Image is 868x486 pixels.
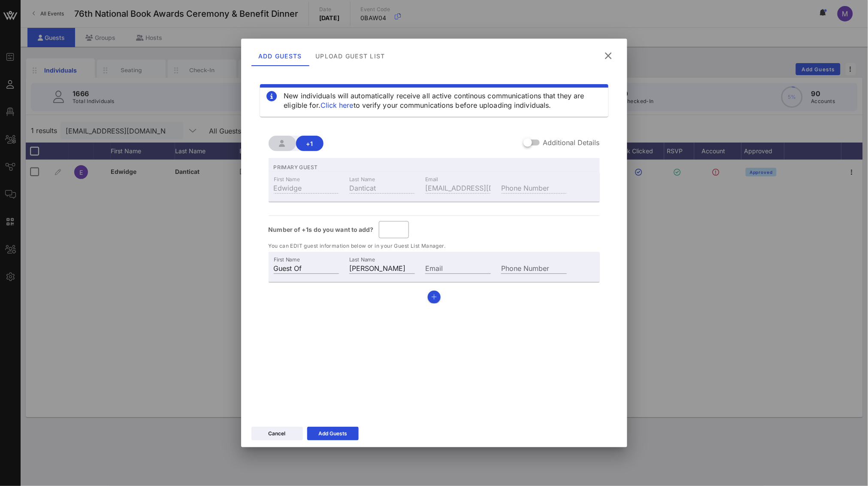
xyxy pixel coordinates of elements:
div: Upload Guest List [308,46,392,66]
label: Email [425,176,439,182]
span: Number of +1s do you want to add? [269,225,374,234]
div: Add Guests [251,46,309,66]
div: New individuals will automatically receive all active continous communications that they are elig... [284,91,602,110]
label: Last Name [349,176,375,182]
a: Click here [321,101,354,109]
p: PRIMARY GUEST [269,158,600,172]
button: Cancel [251,427,303,440]
button: Add Guests [307,427,359,440]
span: +1 [303,140,317,147]
label: First Name [274,176,300,182]
label: First Name [274,256,300,263]
button: +1 [296,136,324,151]
label: Additional Details [543,138,600,147]
div: Add Guests [318,429,347,438]
p: You can EDIT guest information below or in your Guest List Manager. [269,242,600,250]
label: Last Name [349,256,375,263]
div: Cancel [269,429,286,438]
